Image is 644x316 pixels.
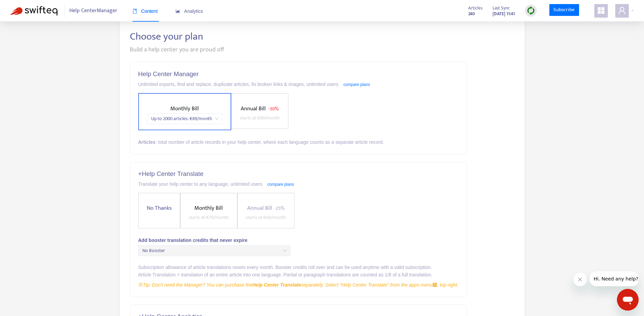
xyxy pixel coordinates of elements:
h5: + Help Center Translate [138,170,459,178]
img: Swifteq [10,6,57,16]
span: Up to 2000 articles : € 89 /month [151,114,218,124]
span: No Booster [142,246,286,256]
a: compare plans [343,82,370,87]
span: No Thanks [144,204,174,213]
span: Annual Bill [241,104,266,113]
span: area-chart [175,9,180,14]
span: Articles [468,4,482,12]
span: Last Sync [493,4,510,12]
span: starts at € 69 /month [240,114,280,122]
span: - 25% [275,204,284,212]
iframe: Nachricht schließen [573,273,587,286]
div: Add booster translation credits that never expire [138,236,459,244]
span: Monthly Bill [194,203,223,213]
div: Build a help center you are proud off [130,45,515,54]
span: book [133,9,137,14]
iframe: Schaltfläche zum Öffnen des Messaging-Fensters [617,289,639,311]
strong: Help Center Translate [252,282,301,288]
strong: [DATE] 11:41 [493,10,515,18]
span: Help Center Manager [69,4,117,17]
span: user [618,6,626,15]
strong: Articles [138,139,156,145]
img: sync.dc5367851b00ba804db3.png [527,6,535,15]
iframe: Nachricht vom Unternehmen [590,271,639,286]
div: Translate your help center to any language, unlimited users [138,180,459,188]
span: Analytics [175,8,203,14]
span: - 30% [268,105,279,113]
span: Monthly Bill [170,104,199,113]
a: Subscribe [549,4,579,16]
div: Subscription allowance of article translations resets every month. Booster credits roll over and ... [138,264,459,271]
span: starts at € 79 /month [189,213,229,221]
h2: Choose your plan [130,30,515,43]
span: Annual Bill [247,203,272,213]
span: appstore [432,283,437,287]
div: : total number of article records in your help center, where each language counts as a separate a... [138,138,459,146]
strong: 240 [468,10,475,18]
a: compare plans [267,182,294,187]
span: starts at € 69 /month [246,213,286,221]
div: Article Translation = translation of an entire article into one language. Partial or paragraph tr... [138,271,459,278]
div: Tip: Don't need the Manager? You can purchase the separately. Select "Help Center Translate" from... [138,281,459,289]
h5: Help Center Manager [138,70,459,78]
span: Content [133,8,158,14]
span: appstore [597,6,605,15]
div: Unlimited exports, find and replace, duplicate articles, fix broken links & images, unlimited users [138,81,459,88]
